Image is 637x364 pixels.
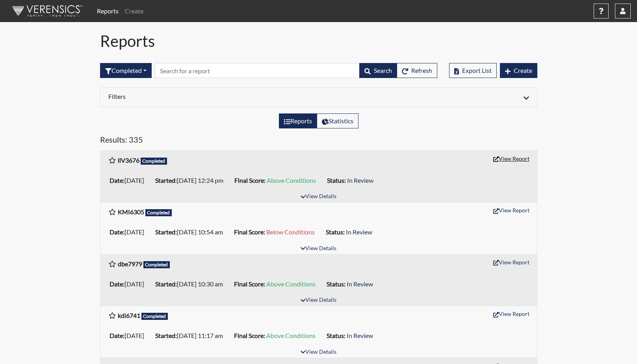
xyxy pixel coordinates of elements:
button: Create [500,63,537,78]
span: Completed [145,209,172,216]
li: [DATE] [106,174,152,187]
input: Search by Registration ID, Interview Number, or Investigation Name. [155,63,360,78]
div: Filter by interview status [100,63,152,78]
b: Started: [155,228,177,236]
b: Date: [110,228,124,236]
span: Above Conditions [266,280,316,288]
button: View Details [297,243,340,254]
span: Create [514,67,532,74]
span: Search [374,67,392,74]
div: Click to expand/collapse filters [102,93,535,102]
h5: Results: 335 [100,135,537,147]
a: Reports [94,3,122,19]
button: View Report [490,256,533,268]
li: [DATE] 10:30 am [152,278,231,290]
b: Final Score: [234,176,266,184]
button: Completed [100,63,152,78]
h6: Filters [108,93,313,100]
li: [DATE] [106,226,152,238]
h1: Reports [100,32,537,50]
button: View Report [490,308,533,320]
b: Date: [110,332,124,339]
span: Above Conditions [267,176,316,184]
li: [DATE] [106,278,152,290]
li: [DATE] [106,329,152,342]
li: [DATE] 11:17 am [152,329,231,342]
span: Above Conditions [266,332,316,339]
b: Status: [327,280,345,288]
b: Date: [110,176,124,184]
button: View Report [490,152,533,165]
b: Status: [327,332,345,339]
b: kdi6741 [118,312,140,319]
b: dbe7979 [118,260,142,267]
span: Refresh [411,67,432,74]
button: View Details [297,191,340,202]
span: Completed [141,158,167,165]
span: Export List [462,67,492,74]
b: Date: [110,280,124,288]
a: Create [122,3,147,19]
b: Final Score: [234,332,265,339]
span: Completed [143,261,170,268]
span: Completed [141,313,168,320]
label: View statistics about completed interviews [317,113,358,128]
button: View Report [490,204,533,216]
li: [DATE] 10:54 am [152,226,231,238]
b: Final Score: [234,280,265,288]
span: Below Conditions [266,228,315,236]
b: Final Score: [234,228,265,236]
button: Search [359,63,397,78]
b: Started: [155,332,177,339]
b: Status: [326,228,345,236]
button: View Details [297,295,340,306]
b: Started: [155,176,177,184]
span: In Review [347,176,373,184]
b: llV3676 [118,156,139,164]
span: In Review [347,280,373,288]
b: Started: [155,280,177,288]
span: In Review [347,332,373,339]
button: View Details [297,347,340,358]
li: [DATE] 12:24 pm [152,174,231,187]
b: KMI6305 [118,208,144,215]
label: View the list of reports [279,113,317,128]
button: Export List [449,63,497,78]
span: In Review [346,228,372,236]
b: Status: [327,176,346,184]
button: Refresh [397,63,437,78]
